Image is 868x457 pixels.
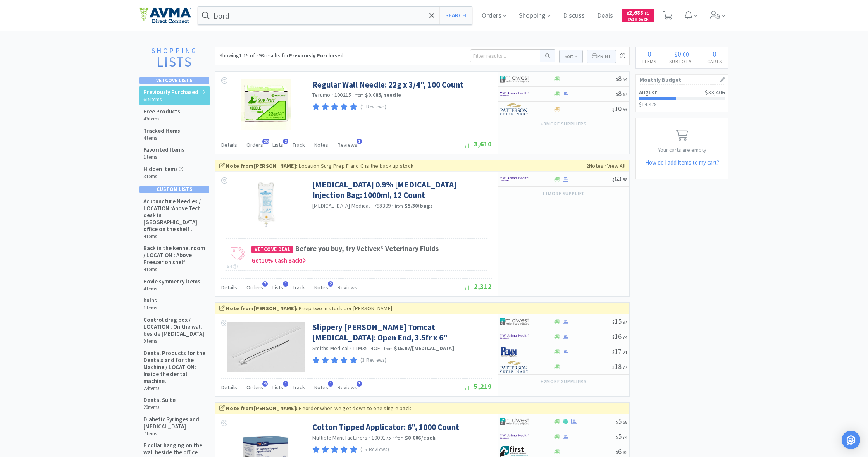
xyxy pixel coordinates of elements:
strong: $5.30 / bags [405,202,433,209]
button: +2more suppliers [537,376,591,387]
span: 0 [677,49,681,58]
strong: $15.97 / [MEDICAL_DATA] [394,345,454,352]
span: Notes [314,284,328,291]
span: 1 [283,281,288,287]
img: dd786fd7d7434fc398087e7c52d1a5d6_137282.png [241,79,291,130]
strong: Previously Purchased [289,52,344,59]
span: · [371,202,373,209]
h6: 3 items [143,174,183,180]
div: 2 Note s · View All [422,161,625,170]
span: . 74 [622,334,627,340]
img: f5e969b455434c6296c6d81ef179fa71_3.png [500,361,529,373]
span: . 53 [622,107,627,112]
span: $33,406 [705,89,725,96]
strong: Note from [PERSON_NAME] : [226,162,298,169]
span: Details [221,284,237,291]
span: $ [612,177,615,182]
img: 4dd14cff54a648ac9e977f0c5da9bc2e_5.png [500,73,529,85]
span: 1 [356,139,362,144]
a: Terumo [312,91,331,98]
span: Reviews [338,284,357,291]
h2: Lists [143,55,205,70]
a: Multiple Manufacturers [312,434,368,441]
span: 15 [612,317,627,326]
div: Open Intercom Messenger [842,431,860,449]
img: 66e558e07ad24f78991da94d8e79f8a5_136892.jpeg [227,322,305,372]
span: 00 [683,50,689,58]
span: Details [221,141,237,148]
span: Orders [246,141,263,148]
a: August$33,406$14,478 [636,85,728,112]
span: 798309 [374,202,391,209]
span: TTM3514OE [353,345,380,352]
h6: 9 items [143,338,206,344]
span: 17 [612,347,627,356]
span: · [352,91,354,98]
span: 3 [356,381,362,387]
div: Keep two in stock per [PERSON_NAME] [219,304,625,313]
span: Details [221,384,237,391]
a: Slippery [PERSON_NAME] Tomcat [MEDICAL_DATA]: Open End, 3.5fr x 6" [312,322,490,343]
span: 2,312 [465,282,492,291]
div: Ad [227,263,238,270]
input: Filter results... [470,49,540,62]
span: $ [612,364,615,370]
div: . [663,50,701,58]
span: 3,610 [465,139,492,148]
a: Regular Wall Needle: 22g x 3/4", 100 Count [312,79,463,90]
span: Track [293,141,305,148]
img: f6b2451649754179b5b4e0c70c3f7cb0_2.png [500,431,529,442]
span: $ [612,349,615,355]
img: e1133ece90fa4a959c5ae41b0808c578_9.png [500,346,529,357]
span: $ [616,449,618,455]
h5: Previously Purchased [143,89,198,96]
div: Vetcove Lists [139,77,209,84]
span: $ [627,11,629,16]
a: [MEDICAL_DATA] 0.9% [MEDICAL_DATA] Injection Bag: 1000ml, 12 Count [312,179,490,201]
span: from [395,435,404,441]
h5: How do I add items to my cart? [636,158,728,167]
span: . 58 [622,177,627,182]
h5: Acupuncture Needles / LOCATION :Above Tech desk in [GEOGRAPHIC_DATA] office on the shelf . [143,198,206,233]
span: 5 [616,432,627,441]
span: 10 [612,104,627,113]
span: 63 [612,174,627,183]
h6: 4 items [143,286,200,292]
span: 1009175 [372,434,391,441]
h5: Dental Products for the Dentals and for the Machine / LOCATION: Inside the dental machine. [143,350,206,385]
span: 100215 [334,91,351,98]
span: . 58 [622,419,627,425]
span: Lists [272,284,283,291]
h6: 615 items [143,96,198,103]
a: $2,688.81Cash Back [622,5,654,26]
h6: 20 items [143,404,176,411]
span: · [393,434,394,441]
h6: 4 items [143,234,206,240]
strong: $0.085 / needle [365,91,401,98]
span: $ [675,50,677,58]
p: (3 Reviews) [360,356,387,364]
h6: 1 items [143,154,184,160]
input: Search by item, sku, manufacturer, ingredient, size... [198,7,472,24]
a: Discuss [560,12,588,19]
h4: Before you buy, try Vetivex® Veterinary Fluids [251,243,484,254]
h1: Monthly Budget [640,75,724,85]
p: (15 Reviews) [360,446,389,454]
span: . 77 [622,364,627,370]
span: 0 [713,49,716,58]
span: Get 10 % Cash Back! [251,257,306,264]
p: Your carts are empty [636,146,728,154]
h2: August [639,89,657,95]
img: 4dd14cff54a648ac9e977f0c5da9bc2e_5.png [500,316,529,327]
span: $ [616,91,618,97]
strong: $0.006 / each [405,434,436,441]
span: 5,219 [465,382,492,391]
span: Track [293,384,305,391]
span: 20 [262,139,269,144]
a: ShoppingLists [139,47,209,73]
span: · [392,202,393,209]
span: · [381,345,383,352]
span: 16 [612,332,627,341]
span: . 54 [622,76,627,82]
img: 0c2064e6df6949c9881bc0072f9684e0_312625.png [241,179,291,230]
